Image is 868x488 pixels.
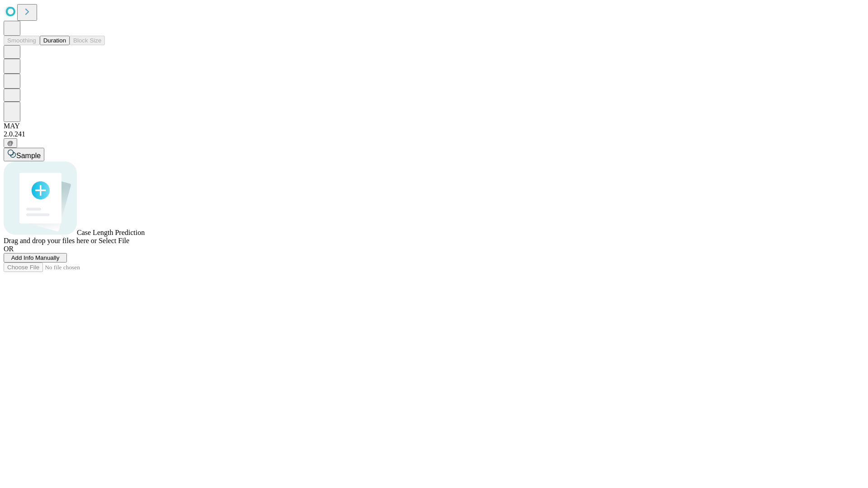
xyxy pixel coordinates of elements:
[11,254,60,261] span: Add Info Manually
[77,229,145,236] span: Case Length Prediction
[4,36,40,45] button: Smoothing
[7,140,14,146] span: @
[4,130,864,138] div: 2.0.241
[4,148,44,161] button: Sample
[4,138,17,148] button: @
[4,122,864,130] div: MAY
[4,237,97,244] span: Drag and drop your files here or
[99,237,129,244] span: Select File
[4,245,14,253] span: OR
[4,253,67,263] button: Add Info Manually
[16,152,41,160] span: Sample
[40,36,70,45] button: Duration
[70,36,105,45] button: Block Size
